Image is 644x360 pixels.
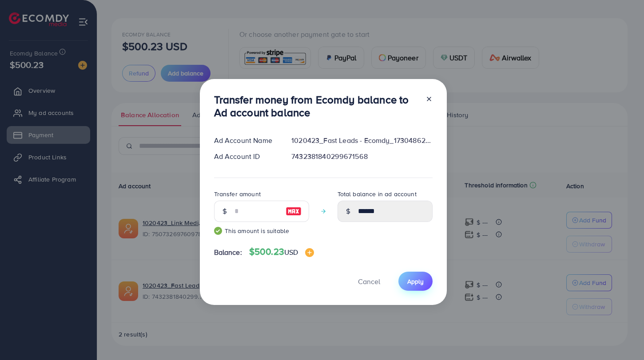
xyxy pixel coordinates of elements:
[284,247,298,257] span: USD
[284,151,439,162] div: 7432381840299671568
[207,135,285,146] div: Ad Account Name
[207,151,285,162] div: Ad Account ID
[214,247,242,257] span: Balance:
[214,226,309,235] small: This amount is suitable
[358,277,380,286] span: Cancel
[347,272,391,291] button: Cancel
[249,246,314,257] h4: $500.23
[214,227,222,235] img: guide
[214,190,261,198] label: Transfer amount
[305,248,314,257] img: image
[338,190,417,198] label: Total balance in ad account
[407,277,424,286] span: Apply
[284,135,439,146] div: 1020423_Fast Leads - Ecomdy_1730486261237
[398,272,433,291] button: Apply
[214,93,418,119] h3: Transfer money from Ecomdy balance to Ad account balance
[286,206,302,217] img: image
[606,320,637,353] iframe: Chat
